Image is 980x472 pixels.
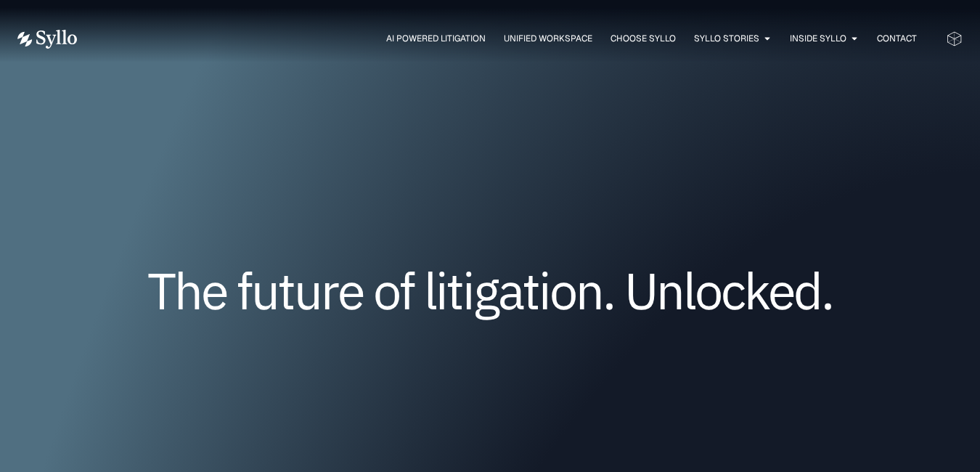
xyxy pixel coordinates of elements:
div: Menu Toggle [106,32,917,46]
a: AI Powered Litigation [386,32,486,45]
nav: Menu [106,32,917,46]
h1: The future of litigation. Unlocked. [105,266,875,314]
a: Inside Syllo [790,32,846,45]
a: Contact [877,32,917,45]
a: Syllo Stories [694,32,759,45]
img: Vector [17,30,77,49]
a: Choose Syllo [611,32,676,45]
a: Unified Workspace [504,32,592,45]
